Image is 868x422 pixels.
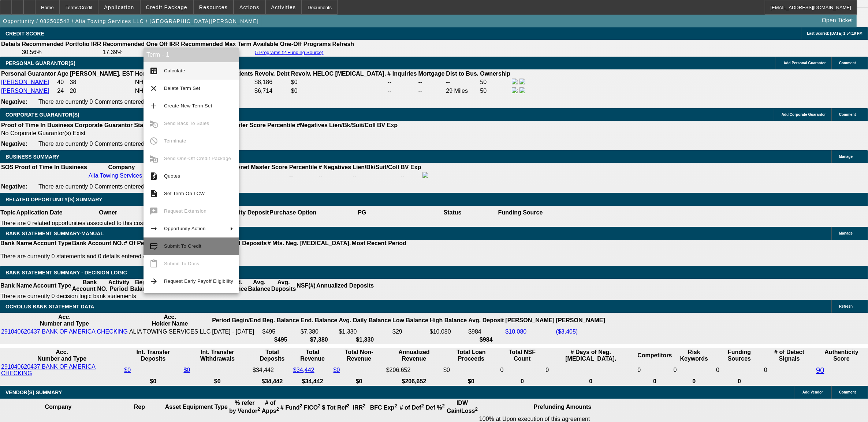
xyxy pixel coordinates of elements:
sup: 2 [442,403,445,408]
b: % refer by Vendor [229,400,260,414]
th: Total Non-Revenue [333,349,385,362]
span: CREDIT SCORE [5,31,44,37]
th: Recommended Portfolio IRR [21,41,101,48]
b: $ Tot Ref [322,404,350,411]
span: Last Scored: [DATE] 1:54:19 PM [807,31,863,35]
th: Proof of Time In Business [1,122,74,129]
span: Set Term On LCW [164,191,205,196]
b: Age [57,71,68,77]
b: Dist to Bus. [446,71,479,77]
b: BV Exp [401,164,421,170]
th: $34,442 [293,378,332,385]
sup: 2 [300,403,302,408]
div: Term - 1 [144,47,239,62]
th: Purchase Option [269,206,317,220]
td: -- [418,87,445,95]
b: Company [45,404,72,410]
span: Manage [839,155,853,159]
th: Acc. Number and Type [1,313,128,327]
b: Mortgage [418,71,445,77]
mat-icon: request_quote [149,172,158,180]
sup: 2 [394,403,397,408]
th: Low Balance [392,313,429,327]
td: 38 [70,78,134,86]
b: Negative: [1,99,27,105]
sup: 2 [257,406,260,412]
a: [PERSON_NAME] [1,88,49,94]
a: $0 [183,367,190,373]
th: $206,652 [386,378,442,385]
td: [DATE] - [DATE] [212,328,261,335]
b: FICO [304,404,321,411]
span: Create New Term Set [164,103,212,109]
th: Security Deposit [222,206,269,220]
td: 0 [637,363,672,377]
b: BFC Exp [370,404,397,411]
td: -- [418,78,445,86]
td: -- [387,78,417,86]
td: $0 [443,363,499,377]
b: Corporate Guarantor [75,122,133,128]
b: # Fund [280,404,302,411]
td: ALIA TOWING SERVICES LLC [129,328,211,335]
mat-icon: clear [149,84,158,93]
th: Recommended Max Term [180,41,252,48]
th: Owner [63,206,153,220]
mat-icon: add [149,102,158,110]
th: Avg. Deposits [271,279,297,293]
span: Quotes [164,173,180,179]
span: Delete Term Set [164,85,200,91]
th: Status [407,206,498,220]
td: $29 [392,328,429,335]
td: 50 [480,87,511,95]
a: 291040620437 BANK OF AMERICA CHECKING [1,364,96,376]
div: $206,652 [386,367,442,373]
span: RELATED OPPORTUNITY(S) SUMMARY [5,197,102,202]
th: Most Recent Period [351,240,407,247]
sup: 2 [475,406,478,412]
th: $7,380 [300,336,338,343]
th: Acc. Holder Name [129,313,211,327]
button: Activities [266,0,302,14]
b: Asset Equipment Type [165,404,228,410]
td: 0 [500,363,545,377]
th: 0 [716,378,763,385]
b: Percentile [267,122,295,128]
span: Refresh [839,304,853,308]
th: Annualized Revenue [386,349,442,362]
th: Total Loan Proceeds [443,349,499,362]
th: $1,330 [339,336,392,343]
th: Authenticity Score [816,349,867,362]
b: Paynet Master Score [230,164,287,170]
img: facebook-icon.png [422,172,428,178]
td: 20 [70,87,134,95]
span: Add Personal Guarantor [783,61,826,65]
th: PG [317,206,407,220]
th: Activity Period [108,279,130,293]
th: Proof of Time In Business [15,164,87,171]
img: facebook-icon.png [512,79,518,84]
th: Sum of the Total NSF Count and Total Overdraft Fee Count from Ocrolus [500,349,545,362]
b: Home Owner Since [135,71,189,77]
span: PERSONAL GUARANTOR(S) [5,60,75,66]
b: # of Apps [262,400,279,414]
th: $0 [124,378,182,385]
th: $984 [468,336,504,343]
span: Comment [839,61,856,65]
b: #Negatives [297,122,328,128]
th: Competitors [637,349,672,362]
b: [PERSON_NAME]. EST [70,71,134,77]
a: Open Ticket [819,14,856,27]
td: $1,330 [339,328,392,335]
button: Resources [194,0,233,14]
th: Total Deposits [252,349,292,362]
th: # of Detect Signals [764,349,815,362]
th: Acc. Number and Type [1,349,123,362]
mat-icon: arrow_right_alt [149,224,158,233]
a: 291040620437 BANK OF AMERICA CHECKING [1,328,128,335]
td: $34,442 [252,363,292,377]
th: # Mts. Neg. [MEDICAL_DATA]. [267,240,351,247]
button: Application [98,0,139,14]
button: Credit Package [141,0,193,14]
span: Actions [239,4,260,10]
